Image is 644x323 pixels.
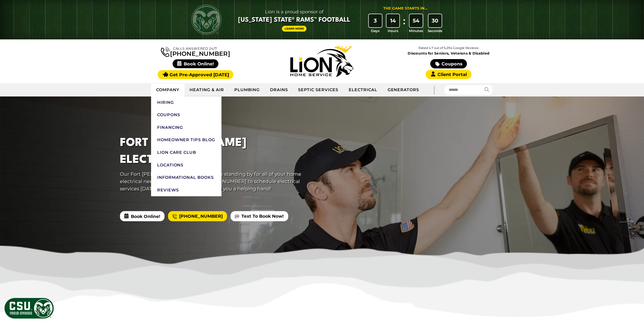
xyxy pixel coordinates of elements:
[173,59,218,68] span: Book Online!
[383,6,428,11] div: The Game Starts in...
[382,84,424,96] a: Generators
[151,84,185,96] a: Company
[151,121,221,134] a: Financing
[120,170,304,192] p: Our Fort [PERSON_NAME] electricians are standing by for all of your home electrical needs. Give u...
[388,28,398,33] span: Hours
[344,84,383,96] a: Electrical
[409,14,423,27] div: 54
[265,84,293,96] a: Drains
[402,14,407,34] div: :
[386,14,400,27] div: 14
[424,83,444,96] div: |
[229,84,265,96] a: Plumbing
[151,96,221,109] a: Hiring
[231,211,288,221] a: Text To Book Now!
[184,84,229,96] a: Heating & Air
[282,26,307,32] a: Learn More
[385,45,512,51] p: Rated 4.7 out of 5,294 Google Reviews
[293,84,343,96] a: Septic Services
[151,146,221,159] a: Lion Care Club
[426,70,471,79] a: Client Portal
[386,52,511,55] span: Discounts for Seniors, Veterans & Disabled
[371,28,380,33] span: Days
[4,297,54,319] img: CSU Sponsor Badge
[290,46,354,77] img: Lion Home Service
[151,109,221,121] a: Coupons
[428,14,442,27] div: 30
[409,28,423,33] span: Minutes
[191,5,222,35] img: CSU Rams logo
[369,14,382,27] div: 3
[161,46,230,57] a: [PHONE_NUMBER]
[151,134,221,146] a: Homeowner Tips Blog
[151,159,221,171] a: Locations
[120,211,164,221] span: Book Online!
[430,59,467,68] a: Coupons
[120,135,304,168] h1: Fort [PERSON_NAME] Electricians
[428,28,442,33] span: Seconds
[158,70,233,79] a: Get Pre-Approved [DATE]
[168,211,227,221] a: [PHONE_NUMBER]
[238,8,350,16] span: Lion is a proud sponsor of
[151,171,221,184] a: Informational Books
[151,184,221,196] a: Reviews
[238,16,350,24] span: [US_STATE] State® Rams™ Football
